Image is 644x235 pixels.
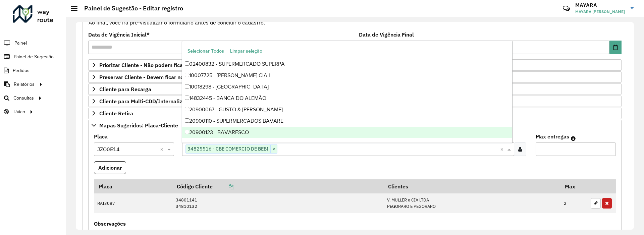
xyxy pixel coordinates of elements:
td: V. MULLER e CIA LTDA PEGORARO E PEGORARO [383,193,560,213]
span: Cliente Retira [99,111,133,116]
span: Cliente para Recarga [99,86,151,92]
label: Placa [94,132,108,140]
td: RAI3087 [94,193,172,213]
h2: Painel de Sugestão - Editar registro [77,5,183,12]
label: Data de Vigência Final [359,31,414,39]
label: Data de Vigência Inicial [88,31,150,39]
th: Placa [94,179,172,193]
span: Cliente para Multi-CDD/Internalização [99,99,194,104]
h3: MAYARA [575,2,626,8]
div: 20900110 - SUPERMERCADOS BAVARE [182,115,512,127]
button: Limpar seleção [227,46,265,56]
label: Max entregas [536,132,569,140]
label: Observações [94,220,126,228]
th: Código Cliente [172,179,383,193]
div: 20900124 - BAVARESCO ATACADO [182,138,512,150]
a: Contato Rápido [559,1,574,16]
div: 02400832 - SUPERMERCADO SUPERPA [182,58,512,70]
button: Adicionar [94,161,126,174]
td: 2 [560,193,587,213]
a: Cliente para Recarga [88,83,622,95]
div: 10018298 - [GEOGRAPHIC_DATA] [182,81,512,93]
span: Consultas [13,95,34,102]
span: × [270,145,277,153]
a: Mapas Sugeridos: Placa-Cliente [88,120,622,131]
span: Painel de Sugestão [14,53,54,60]
a: Priorizar Cliente - Não podem ficar no buffer [88,59,622,71]
th: Clientes [383,179,560,193]
button: Choose Date [609,41,622,54]
a: Preservar Cliente - Devem ficar no buffer, não roteirizar [88,71,622,83]
ng-dropdown-panel: Options list [182,41,512,143]
em: Máximo de clientes que serão colocados na mesma rota com os clientes informados [571,136,576,141]
button: Selecionar Todos [184,46,227,56]
span: Painel [14,40,27,47]
span: Clear all [500,145,506,153]
a: Cliente Retira [88,108,622,119]
a: Cliente para Multi-CDD/Internalização [88,96,622,107]
span: Preservar Cliente - Devem ficar no buffer, não roteirizar [99,74,236,80]
div: 14832445 - BANCA DO ALEMÃO [182,93,512,104]
div: 10007725 - [PERSON_NAME] CIA L [182,70,512,81]
div: 20900067 - GUSTO & [PERSON_NAME] [182,104,512,115]
span: Relatórios [14,81,35,88]
div: 20900123 - BAVARESCO [182,127,512,138]
span: MAYARA [PERSON_NAME] [575,9,626,15]
span: 34825516 - CBE COMERCIO DE BEBI [186,145,270,153]
span: Clear all [160,145,166,153]
td: 34801141 34810132 [172,193,383,213]
span: Pedidos [13,67,30,74]
span: Mapas Sugeridos: Placa-Cliente [99,123,178,128]
th: Max [560,179,587,193]
span: Tático [13,108,25,115]
a: Copiar [213,183,234,190]
span: Priorizar Cliente - Não podem ficar no buffer [99,62,209,68]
